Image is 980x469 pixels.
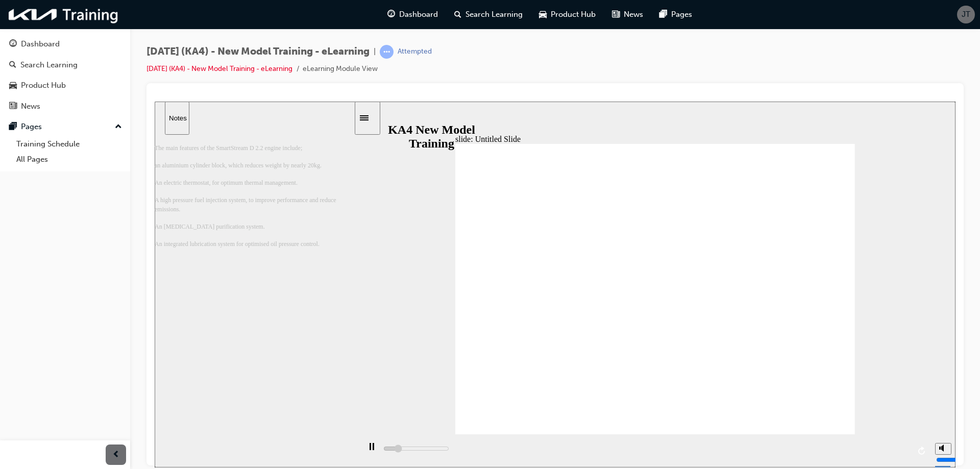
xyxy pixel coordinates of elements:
button: replay [760,342,775,357]
div: Pages [21,121,42,133]
span: news-icon [9,102,17,111]
span: pages-icon [9,122,17,132]
span: car-icon [539,8,547,21]
span: Pages [671,9,692,20]
div: Notes [14,13,31,20]
input: volume [781,354,847,362]
span: car-icon [9,81,17,90]
button: JT [957,6,975,23]
a: Search Learning [4,56,126,75]
a: pages-iconPages [651,4,700,25]
a: search-iconSearch Learning [446,4,531,25]
a: Training Schedule [12,136,126,152]
button: volume [780,341,797,353]
input: slide progress [229,343,295,351]
button: DashboardSearch LearningProduct HubNews [4,33,126,117]
img: kia-training [5,4,122,25]
span: pages-icon [659,8,667,21]
span: search-icon [454,8,461,21]
div: Dashboard [21,38,60,50]
span: guage-icon [387,8,395,21]
a: Dashboard [4,35,126,54]
div: playback controls [205,333,775,366]
span: up-icon [115,120,122,134]
a: [DATE] (KA4) - New Model Training - eLearning [146,64,292,73]
span: News [624,9,643,20]
div: Search Learning [20,59,78,71]
span: Search Learning [465,9,523,20]
span: Dashboard [399,9,438,20]
span: prev-icon [112,449,120,461]
button: play/pause [205,341,223,358]
span: news-icon [612,8,620,21]
a: guage-iconDashboard [379,4,446,25]
div: misc controls [775,333,796,366]
button: Pages [4,117,126,136]
a: Product Hub [4,76,126,95]
span: | [374,46,376,58]
span: JT [962,9,970,20]
a: news-iconNews [604,4,651,25]
a: car-iconProduct Hub [531,4,604,25]
li: eLearning Module View [303,63,378,75]
span: learningRecordVerb_ATTEMPT-icon [380,45,394,59]
div: News [21,101,40,112]
span: guage-icon [9,40,17,49]
span: [DATE] (KA4) - New Model Training - eLearning [146,46,370,58]
span: search-icon [9,61,16,70]
a: News [4,97,126,116]
span: Product Hub [551,9,596,20]
div: Product Hub [21,80,66,91]
div: Attempted [398,47,432,57]
a: All Pages [12,152,126,167]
